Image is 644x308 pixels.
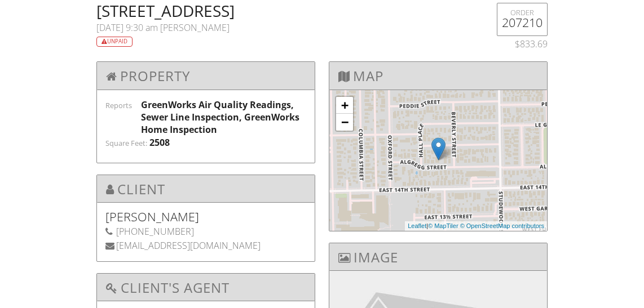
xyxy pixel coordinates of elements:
label: Square Feet: [105,139,147,149]
span: [PERSON_NAME] [160,21,230,34]
h5: [PERSON_NAME] [105,211,306,222]
div: [PHONE_NUMBER] [105,225,306,238]
h3: Client [97,175,315,203]
h3: Property [97,62,315,90]
div: [EMAIL_ADDRESS][DOMAIN_NAME] [105,239,306,252]
div: | [405,221,547,231]
h2: [STREET_ADDRESS] [96,3,470,19]
div: GreenWorks Air Quality Readings, Sewer Line Inspection, GreenWorks Home Inspection [141,99,306,136]
h3: Image [329,243,547,271]
div: $833.69 [484,38,548,50]
label: Reports [105,100,132,110]
a: © MapTiler [428,222,458,229]
h3: Client's Agent [97,274,315,301]
span: [DATE] 9:30 am [96,21,158,34]
a: Zoom in [336,97,353,114]
div: Unpaid [96,37,133,47]
a: © OpenStreetMap contributors [460,222,544,229]
div: ORDER [502,8,542,17]
h3: Map [329,62,547,90]
a: Leaflet [408,222,426,229]
a: Zoom out [336,114,353,131]
div: 2508 [149,136,170,149]
h5: 207210 [502,17,542,28]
